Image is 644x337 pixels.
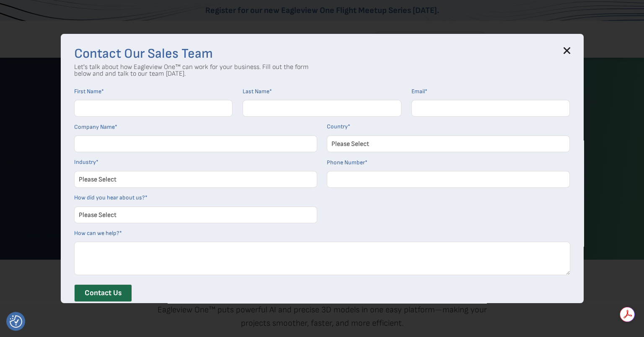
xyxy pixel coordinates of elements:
[74,123,115,130] span: Company Name
[74,64,309,77] p: Let's talk about how Eagleview One™ can work for your business. Fill out the form below and and t...
[243,88,269,95] span: Last Name
[74,194,145,201] span: How did you hear about us?
[74,88,101,95] span: First Name
[327,159,365,166] span: Phone Number
[10,315,22,328] button: Consent Preferences
[74,284,132,302] input: Contact Us
[74,47,570,61] h3: Contact Our Sales Team
[74,158,96,166] span: Industry
[327,123,348,130] span: Country
[411,88,425,95] span: Email
[74,230,119,237] span: How can we help?
[10,315,22,328] img: Revisit consent button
